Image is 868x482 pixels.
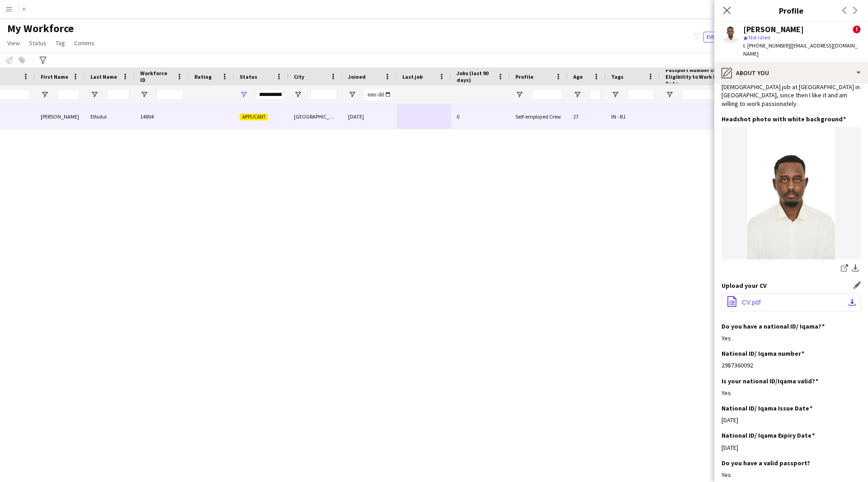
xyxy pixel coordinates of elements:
[714,5,868,16] h3: Profile
[240,91,248,99] button: Open Filter Menu
[107,89,129,100] input: Last Name Filter Input
[682,89,745,100] input: Passport Number or Eligibility to Work Expiry Date Filter Input
[611,91,619,99] button: Open Filter Menu
[135,104,189,129] div: 14804
[743,25,804,33] div: [PERSON_NAME]
[90,73,117,80] span: Last Name
[722,444,861,452] div: [DATE]
[402,73,423,80] span: Last job
[288,104,343,129] div: [GEOGRAPHIC_DATA]
[7,39,20,47] span: View
[41,73,68,80] span: First Name
[722,334,861,342] div: Yes
[510,104,568,129] div: Self-employed Crew
[722,431,815,439] h3: National ID/ Iqama Expiry Date
[90,91,99,99] button: Open Filter Menu
[722,404,812,412] h3: National ID/ Iqama Issue Date
[294,91,302,99] button: Open Filter Menu
[573,91,581,99] button: Open Filter Menu
[749,34,770,41] span: Not rated
[573,73,583,80] span: Age
[532,89,562,100] input: Profile Filter Input
[722,361,861,369] div: 2987360092
[29,39,47,47] span: Status
[57,89,80,100] input: First Name Filter Input
[343,104,397,129] div: [DATE]
[515,73,533,80] span: Profile
[722,416,861,424] div: [DATE]
[590,89,600,100] input: Age Filter Input
[606,104,660,129] div: IN - B1
[71,37,98,49] a: Comms
[156,89,184,100] input: Workforce ID Filter Input
[457,70,494,83] span: Jobs (last 90 days)
[52,37,69,49] a: Tag
[348,91,356,99] button: Open Filter Menu
[35,104,85,129] div: [PERSON_NAME]
[722,459,810,467] h3: Do you have a valid passport?
[4,37,24,49] a: View
[722,282,767,290] h3: Upload your CV
[140,91,148,99] button: Open Filter Menu
[240,114,268,120] span: Applicant
[722,389,861,397] div: Yes
[140,70,173,83] span: Workforce ID
[722,127,861,259] img: 5B806136-3949-484D-89F0-972E49D812DD.jpeg
[853,25,861,33] span: !
[722,377,818,385] h3: Is your national ID/Iqama valid?
[451,104,510,129] div: 0
[41,91,49,99] button: Open Filter Menu
[515,91,524,99] button: Open Filter Menu
[7,22,74,35] span: My Workforce
[25,37,50,49] a: Status
[722,471,861,479] div: Yes
[743,42,790,49] span: t. [PHONE_NUMBER]
[722,349,804,358] h3: National ID/ Iqama number
[665,91,674,99] button: Open Filter Menu
[714,62,868,84] div: About you
[742,299,761,306] span: CV.pdf
[56,39,65,47] span: Tag
[364,89,392,100] input: Joined Filter Input
[611,73,623,80] span: Tags
[240,73,257,80] span: Status
[722,322,825,330] h3: Do you have a national ID/ Iqama?
[568,104,606,129] div: 27
[722,293,861,311] button: CV.pdf
[722,115,846,123] h3: Headshot photo with white background
[310,89,337,100] input: City Filter Input
[194,73,212,80] span: Rating
[703,32,749,43] button: Everyone8,174
[743,42,858,57] span: | [EMAIL_ADDRESS][DOMAIN_NAME]
[665,67,734,87] span: Passport Number or Eligibility to Work Expiry Date
[294,73,304,80] span: City
[85,104,135,129] div: Elfadul
[74,39,94,47] span: Comms
[348,73,366,80] span: Joined
[627,89,655,100] input: Tags Filter Input
[38,55,48,66] app-action-btn: Advanced filters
